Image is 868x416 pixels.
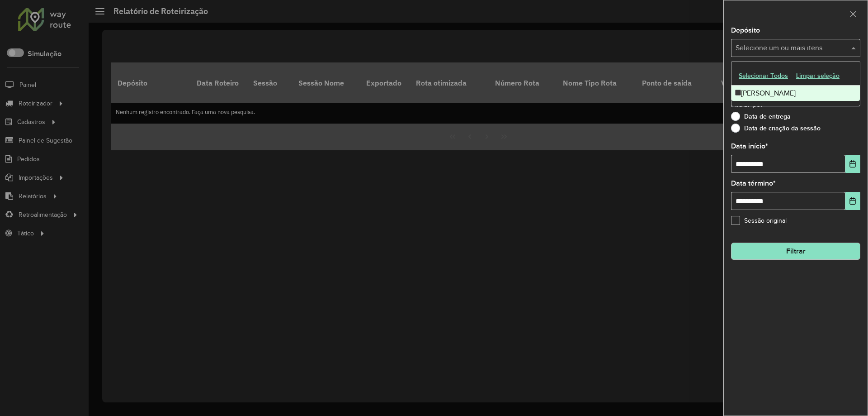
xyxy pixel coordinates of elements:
[731,141,768,152] label: Data início
[731,178,776,189] label: Data término
[792,69,844,83] button: Limpar seleção
[731,62,860,106] ng-dropdown-panel: Options list
[731,112,791,121] label: Data de entrega
[845,192,860,210] button: Choose Date
[735,69,792,83] button: Selecionar Todos
[731,124,821,133] label: Data de criação da sessão
[731,243,860,260] button: Filtrar
[731,86,860,101] div: [PERSON_NAME]
[731,25,760,36] label: Depósito
[731,216,787,225] label: Sessão original
[845,155,860,173] button: Choose Date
